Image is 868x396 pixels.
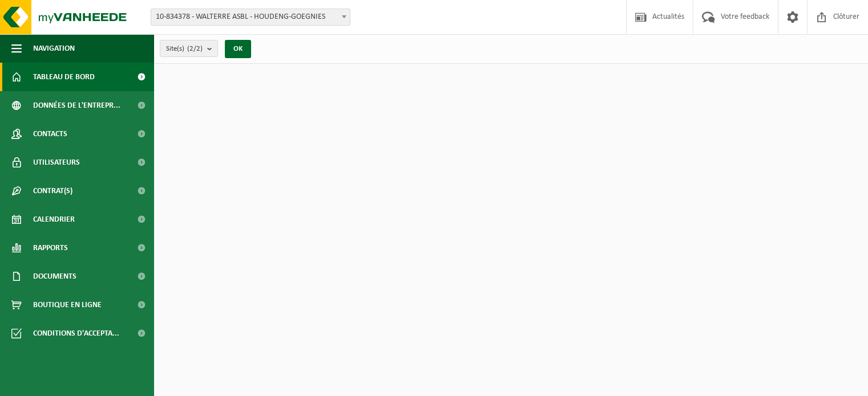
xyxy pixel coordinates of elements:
button: Site(s)(2/2) [160,40,218,57]
span: Données de l'entrepr... [33,91,120,120]
span: Calendrier [33,205,75,234]
span: 10-834378 - WALTERRE ASBL - HOUDENG-GOEGNIES [151,9,350,25]
span: Tableau de bord [33,63,95,91]
span: Conditions d'accepta... [33,319,119,348]
button: OK [225,40,251,58]
span: 10-834378 - WALTERRE ASBL - HOUDENG-GOEGNIES [151,9,350,26]
span: Boutique en ligne [33,291,102,319]
span: Rapports [33,234,68,262]
span: Site(s) [166,40,203,58]
span: Navigation [33,34,75,63]
span: Contacts [33,120,67,148]
count: (2/2) [187,45,203,52]
span: Documents [33,262,76,291]
span: Utilisateurs [33,148,80,177]
span: Contrat(s) [33,177,72,205]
